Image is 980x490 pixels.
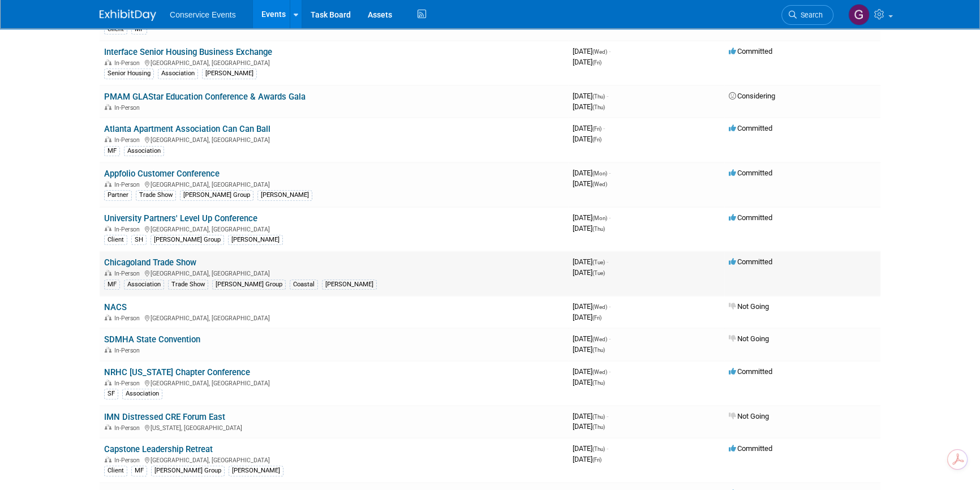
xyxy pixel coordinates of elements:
[104,313,564,322] div: [GEOGRAPHIC_DATA], [GEOGRAPHIC_DATA]
[607,412,608,420] span: -
[114,136,143,144] span: In-Person
[228,235,283,245] div: [PERSON_NAME]
[104,412,225,422] a: IMN Distressed CRE Forum East
[729,47,772,55] span: Committed
[229,466,283,476] div: [PERSON_NAME]
[104,179,564,188] div: [GEOGRAPHIC_DATA], [GEOGRAPHIC_DATA]
[573,302,611,311] span: [DATE]
[573,345,605,354] span: [DATE]
[573,47,611,55] span: [DATE]
[105,104,111,110] img: In-Person Event
[104,334,200,345] a: SDMHA State Convention
[104,423,564,432] div: [US_STATE], [GEOGRAPHIC_DATA]
[104,302,127,312] a: NACS
[105,59,111,65] img: In-Person Event
[592,457,601,463] span: (Fri)
[104,135,564,144] div: [GEOGRAPHIC_DATA], [GEOGRAPHIC_DATA]
[573,102,605,111] span: [DATE]
[158,68,198,79] div: Association
[592,424,605,430] span: (Thu)
[136,190,176,200] div: Trade Show
[781,5,833,25] a: Search
[104,224,564,233] div: [GEOGRAPHIC_DATA], [GEOGRAPHIC_DATA]
[592,414,605,420] span: (Thu)
[607,92,608,100] span: -
[609,367,611,376] span: -
[573,378,605,386] span: [DATE]
[729,444,772,453] span: Committed
[573,135,601,143] span: [DATE]
[592,170,607,177] span: (Mon)
[592,215,607,221] span: (Mon)
[592,380,605,386] span: (Thu)
[257,190,312,200] div: [PERSON_NAME]
[592,181,607,187] span: (Wed)
[104,444,213,454] a: Capstone Leadership Retreat
[131,24,147,35] div: MF
[609,47,611,55] span: -
[168,280,208,290] div: Trade Show
[124,146,164,156] div: Association
[105,347,111,353] img: In-Person Event
[105,457,111,462] img: In-Person Event
[202,68,257,79] div: [PERSON_NAME]
[573,92,608,100] span: [DATE]
[180,190,253,200] div: [PERSON_NAME] Group
[114,424,143,432] span: In-Person
[729,213,772,222] span: Committed
[592,369,607,375] span: (Wed)
[729,124,772,132] span: Committed
[609,302,611,311] span: -
[729,302,769,311] span: Not Going
[104,378,564,387] div: [GEOGRAPHIC_DATA], [GEOGRAPHIC_DATA]
[114,59,143,67] span: In-Person
[592,336,607,342] span: (Wed)
[607,444,608,453] span: -
[592,226,605,232] span: (Thu)
[104,466,127,476] div: Client
[573,169,611,177] span: [DATE]
[322,280,377,290] div: [PERSON_NAME]
[592,93,605,100] span: (Thu)
[609,334,611,343] span: -
[573,124,605,132] span: [DATE]
[104,235,127,245] div: Client
[114,270,143,277] span: In-Person
[573,179,607,188] span: [DATE]
[592,104,605,110] span: (Thu)
[105,315,111,320] img: In-Person Event
[729,334,769,343] span: Not Going
[104,92,306,102] a: PMAM GLAStar Education Conference & Awards Gala
[105,181,111,187] img: In-Person Event
[105,136,111,142] img: In-Person Event
[592,59,601,66] span: (Fri)
[573,334,611,343] span: [DATE]
[592,446,605,452] span: (Thu)
[104,24,127,35] div: Client
[212,280,286,290] div: [PERSON_NAME] Group
[573,268,605,277] span: [DATE]
[603,124,605,132] span: -
[104,213,257,223] a: University Partners' Level Up Conference
[104,268,564,277] div: [GEOGRAPHIC_DATA], [GEOGRAPHIC_DATA]
[573,444,608,453] span: [DATE]
[104,257,196,268] a: Chicagoland Trade Show
[151,235,224,245] div: [PERSON_NAME] Group
[131,466,147,476] div: MF
[573,313,601,321] span: [DATE]
[114,181,143,188] span: In-Person
[114,315,143,322] span: In-Person
[592,49,607,55] span: (Wed)
[124,280,164,290] div: Association
[573,412,608,420] span: [DATE]
[151,466,225,476] div: [PERSON_NAME] Group
[104,389,118,399] div: SF
[104,190,132,200] div: Partner
[729,367,772,376] span: Committed
[104,58,564,67] div: [GEOGRAPHIC_DATA], [GEOGRAPHIC_DATA]
[573,367,611,376] span: [DATE]
[573,213,611,222] span: [DATE]
[105,270,111,276] img: In-Person Event
[104,455,564,464] div: [GEOGRAPHIC_DATA], [GEOGRAPHIC_DATA]
[573,224,605,233] span: [DATE]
